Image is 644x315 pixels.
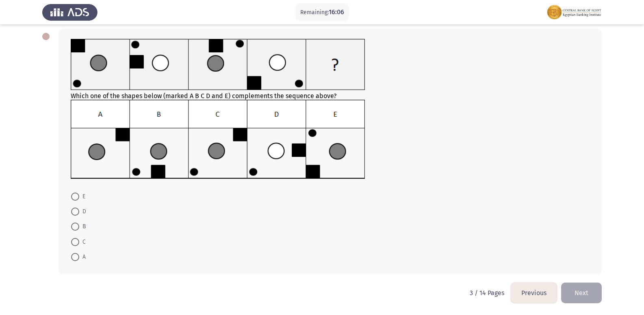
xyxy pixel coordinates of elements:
button: load next page [561,283,602,303]
img: UkFYMDA1MEExLnBuZzE2MjIwMzEwMjE3OTM=.png [71,39,365,90]
span: D [79,207,86,216]
img: Assessment logo of FOCUS Assessment 3 Modules EN [546,1,602,24]
img: UkFYMDA1MEEyLnBuZzE2MjIwMzEwNzgxMDc=.png [71,100,365,179]
span: 16:06 [329,8,344,16]
div: Which one of the shapes below (marked A B C D and E) complements the sequence above? [71,39,590,181]
span: C [79,237,86,247]
span: A [79,252,86,262]
p: Remaining: [300,7,344,17]
img: Assess Talent Management logo [42,1,98,24]
span: E [79,192,85,201]
button: load previous page [511,283,557,303]
span: B [79,222,86,231]
p: 3 / 14 Pages [470,289,504,297]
